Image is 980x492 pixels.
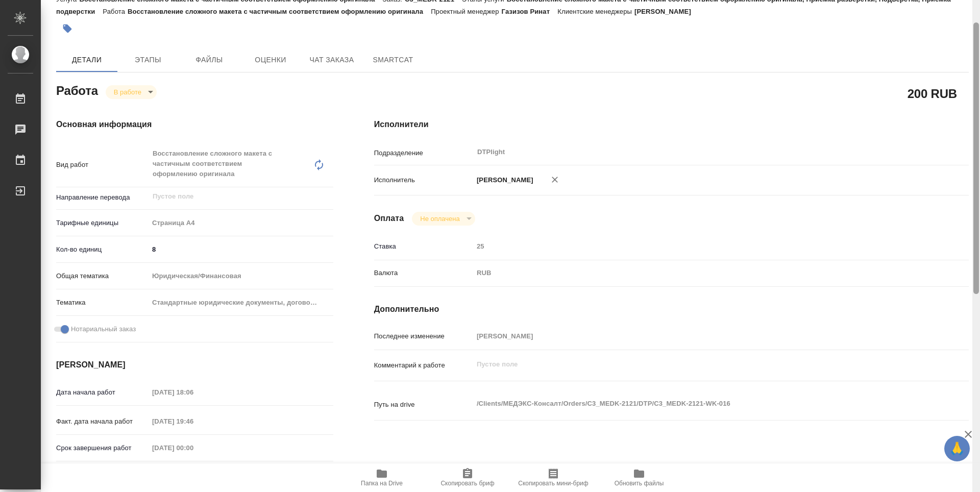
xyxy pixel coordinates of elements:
p: Срок завершения работ [56,443,149,453]
p: Подразделение [374,148,473,158]
p: Вид работ [56,160,149,170]
h4: Основная информация [56,118,333,131]
div: В работе [412,212,475,226]
input: Пустое поле [149,385,238,400]
button: Не оплачена [417,214,462,223]
p: Путь на drive [374,400,473,410]
div: RUB [473,264,919,282]
span: Скопировать бриф [440,480,494,487]
h4: Дополнительно [374,303,969,315]
button: 🙏 [944,436,970,461]
p: Кол-во единиц [56,244,149,255]
button: Добавить тэг [56,17,79,40]
h2: Работа [56,81,98,99]
p: Дата начала работ [56,387,149,398]
p: [PERSON_NAME] [634,8,699,15]
p: Валюта [374,268,473,278]
p: Последнее изменение [374,331,473,341]
div: Юридическая/Финансовая [149,267,333,285]
span: Файлы [185,54,234,66]
p: Проектный менеджер [431,8,501,15]
input: Пустое поле [149,440,238,455]
input: Пустое поле [152,190,309,203]
span: 🙏 [948,438,966,459]
h2: 200 RUB [908,85,957,102]
input: Пустое поле [473,329,919,343]
span: Этапы [124,54,173,66]
p: Тематика [56,298,149,308]
button: Папка на Drive [339,463,425,492]
input: ✎ Введи что-нибудь [149,242,333,257]
p: Ставка [374,241,473,252]
p: Восстановление сложного макета с частичным соответствием оформлению оригинала [128,8,431,15]
input: Пустое поле [149,414,238,429]
p: Комментарий к работе [374,360,473,371]
textarea: /Clients/МЕДЭКС-Консалт/Orders/C3_MEDK-2121/DTP/C3_MEDK-2121-WK-016 [473,395,919,412]
span: Нотариальный заказ [71,324,136,334]
p: Факт. дата начала работ [56,416,149,427]
button: Удалить исполнителя [544,168,566,191]
button: Скопировать мини-бриф [510,463,596,492]
p: Клиентские менеджеры [557,8,634,15]
div: Страница А4 [149,214,333,232]
div: Стандартные юридические документы, договоры, уставы [149,294,333,311]
p: [PERSON_NAME] [473,175,533,185]
button: Скопировать бриф [425,463,510,492]
span: SmartCat [369,54,418,66]
p: Тарифные единицы [56,218,149,228]
input: Пустое поле [473,239,919,254]
div: В работе [106,85,157,99]
span: Папка на Drive [361,480,403,487]
h4: [PERSON_NAME] [56,359,333,371]
span: Скопировать мини-бриф [518,480,588,487]
span: Оценки [246,54,295,66]
button: В работе [111,88,144,96]
p: Направление перевода [56,192,149,203]
p: Работа [103,8,128,15]
p: Газизов Ринат [502,8,558,15]
h4: Оплата [374,212,404,225]
p: Общая тематика [56,271,149,281]
span: Детали [62,54,111,66]
p: Исполнитель [374,175,473,185]
button: Обновить файлы [596,463,682,492]
span: Чат заказа [307,54,356,66]
span: Обновить файлы [615,480,664,487]
h4: Исполнители [374,118,969,131]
